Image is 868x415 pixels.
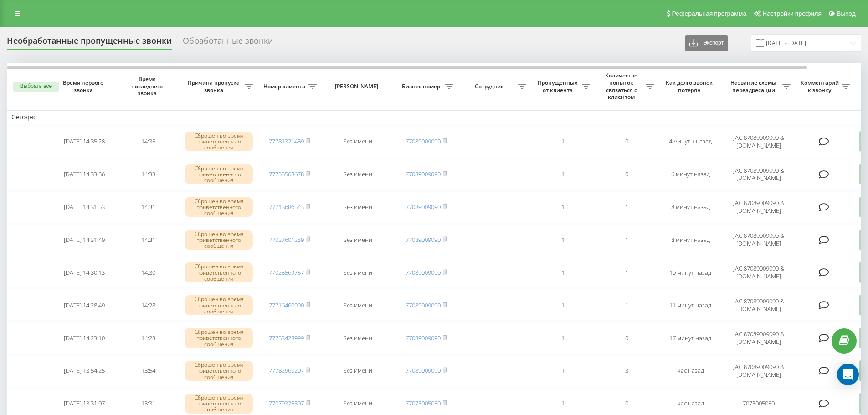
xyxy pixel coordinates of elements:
td: 6 минут назад [658,159,722,190]
td: 1 [531,191,595,222]
td: 1 [595,224,658,255]
td: 1 [595,257,658,288]
div: Необработанные пропущенные звонки [7,36,172,50]
td: [DATE] 14:31:49 [52,224,116,255]
td: 14:30 [116,257,180,288]
div: Сброшен во время приветственного сообщения [185,394,253,414]
span: Комментарий к звонку [800,79,842,93]
span: Реферальная программа [672,10,746,17]
td: JAC:87089009090 & [DOMAIN_NAME] [722,323,795,354]
a: 77713686543 [269,203,304,211]
div: Сброшен во время приветственного сообщения [185,230,253,250]
td: JAC:87089009090 & [DOMAIN_NAME] [722,355,795,386]
td: 14:33 [116,159,180,190]
a: 77079325307 [269,399,304,407]
div: Сброшен во время приветственного сообщения [185,164,253,184]
a: 77025569757 [269,268,304,277]
span: Настройки профиля [762,10,822,17]
td: 1 [595,290,658,321]
span: Пропущенных от клиента [535,79,582,93]
td: 10 минут назад [658,257,722,288]
td: 0 [595,323,658,354]
span: Бизнес номер [399,83,445,90]
td: 17 минут назад [658,323,722,354]
td: Без имени [321,290,394,321]
a: 77089009090 [406,236,441,244]
a: 77089009090 [406,268,441,277]
span: Выход [837,10,856,17]
span: Причина пропуска звонка [185,79,245,93]
td: 13:54 [116,355,180,386]
td: Без имени [321,126,394,157]
a: 77716460990 [269,301,304,309]
a: 77073005050 [406,399,441,407]
td: 1 [531,290,595,321]
span: Номер клиента [262,83,308,90]
div: Сброшен во время приветственного сообщения [185,132,253,152]
td: [DATE] 14:31:53 [52,191,116,222]
div: Сброшен во время приветственного сообщения [185,361,253,381]
td: 1 [531,323,595,354]
td: 1 [531,257,595,288]
a: 77089009090 [406,170,441,178]
div: Сброшен во время приветственного сообщения [185,295,253,315]
td: час назад [658,355,722,386]
td: [DATE] 13:54:25 [52,355,116,386]
td: [DATE] 14:33:56 [52,159,116,190]
div: Сброшен во время приветственного сообщения [185,197,253,217]
td: 14:23 [116,323,180,354]
td: 1 [531,224,595,255]
span: [PERSON_NAME] [329,83,386,90]
td: 14:28 [116,290,180,321]
a: 77089009090 [406,203,441,211]
button: Выбрать все [13,82,59,92]
a: 77755568678 [269,170,304,178]
span: Как долго звонок потерян [666,79,715,93]
td: Без имени [321,191,394,222]
span: Название схемы переадресации [727,79,782,93]
td: 3 [595,355,658,386]
td: 4 минуты назад [658,126,722,157]
span: Время последнего звонка [123,76,173,97]
div: Open Intercom Messenger [837,364,859,385]
td: 14:35 [116,126,180,157]
td: JAC:87089009090 & [DOMAIN_NAME] [722,224,795,255]
a: 77782960207 [269,366,304,374]
td: [DATE] 14:23:10 [52,323,116,354]
td: JAC:87089009090 & [DOMAIN_NAME] [722,290,795,321]
td: Без имени [321,355,394,386]
a: 77089009090 [406,301,441,309]
td: Без имени [321,159,394,190]
span: Время первого звонка [60,79,109,93]
td: [DATE] 14:28:49 [52,290,116,321]
td: 11 минут назад [658,290,722,321]
button: Экспорт [685,35,728,51]
td: 1 [531,355,595,386]
td: 1 [531,159,595,190]
a: 77089009090 [406,366,441,374]
td: 8 минут назад [658,224,722,255]
td: 8 минут назад [658,191,722,222]
td: [DATE] 14:35:28 [52,126,116,157]
div: Сброшен во время приветственного сообщения [185,328,253,348]
span: Сотрудник [462,83,518,90]
td: 1 [531,126,595,157]
a: 77027601289 [269,236,304,244]
td: Без имени [321,224,394,255]
div: Обработанные звонки [183,36,273,50]
a: 77089009090 [406,137,441,145]
a: 77089009090 [406,334,441,342]
td: [DATE] 14:30:13 [52,257,116,288]
td: JAC:87089009090 & [DOMAIN_NAME] [722,126,795,157]
td: 0 [595,126,658,157]
a: 77781321489 [269,137,304,145]
td: 14:31 [116,224,180,255]
td: JAC:87089009090 & [DOMAIN_NAME] [722,159,795,190]
td: 1 [595,191,658,222]
div: Сброшен во время приветственного сообщения [185,262,253,282]
a: 77753428999 [269,334,304,342]
td: JAC:87089009090 & [DOMAIN_NAME] [722,257,795,288]
td: 14:31 [116,191,180,222]
td: 0 [595,159,658,190]
td: Без имени [321,323,394,354]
